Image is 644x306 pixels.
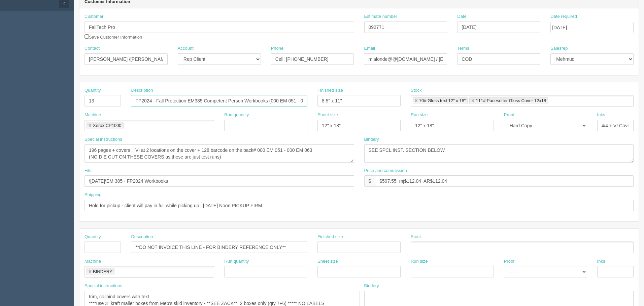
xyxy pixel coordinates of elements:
[84,144,354,163] textarea: 196 pages + covers | VI at 2 locations on the cover + 128 barcode on the back# 000 EM 001 - 000 E...
[550,45,568,52] label: Salesrep
[84,21,354,33] input: Enter customer name
[84,136,122,143] label: Special instructions
[364,175,375,187] div: $
[476,98,546,103] div: 111# Pacesetter Gloss Cover 12x18
[457,45,469,52] label: Terms
[597,258,605,265] label: Inks
[317,112,338,118] label: Sheet size
[364,45,375,52] label: Email
[550,13,577,20] label: Date required
[364,144,634,163] textarea: SEE SPCL INST. SECTION BELOW
[504,112,514,118] label: Proof
[271,45,284,52] label: Phone
[411,258,428,265] label: Run size
[419,98,466,103] div: 70# Gloss text 12" x 18"
[364,136,379,143] label: Bindery
[317,87,343,94] label: Finished size
[504,258,514,265] label: Proof
[317,234,343,240] label: Finished size
[364,13,397,20] label: Estimate number
[411,234,422,240] label: Stock
[411,87,422,94] label: Stock
[224,112,249,118] label: Run quantity
[224,258,249,265] label: Run quantity
[131,234,153,240] label: Description
[178,45,194,52] label: Account
[364,283,379,289] label: Bindery
[317,258,338,265] label: Sheet size
[84,283,122,289] label: Special instructions
[84,258,101,265] label: Machine
[84,192,102,198] label: Shipping
[84,168,92,174] label: File
[457,13,466,20] label: Date
[597,112,605,118] label: Inks
[93,269,112,274] div: BINDERY
[84,13,103,20] label: Customer
[131,87,153,94] label: Description
[411,112,428,118] label: Run size
[84,87,101,94] label: Quantity
[84,45,100,52] label: Contact
[84,234,101,240] label: Quantity
[84,13,354,40] div: Save Customer Information
[84,112,101,118] label: Machine
[364,168,407,174] label: Price and commission
[93,123,122,128] div: Xerox CP1000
